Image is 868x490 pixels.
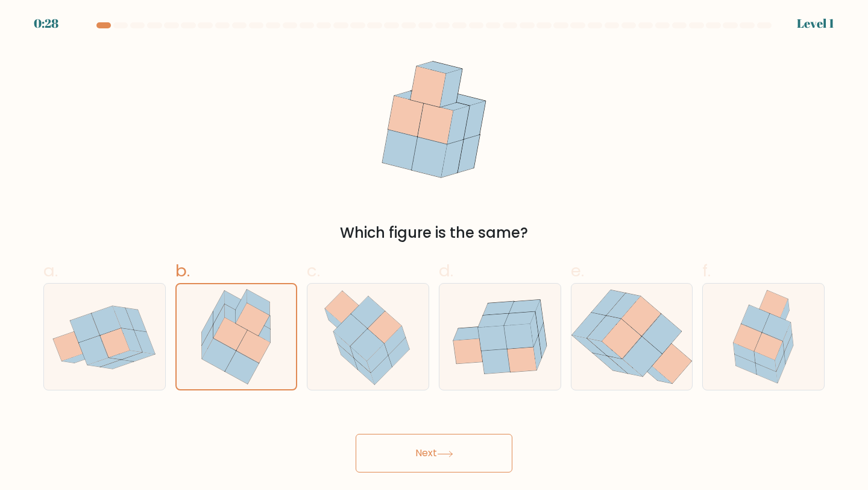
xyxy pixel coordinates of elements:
[307,259,320,282] span: c.
[439,259,453,282] span: d.
[797,14,834,33] div: Level 1
[34,14,58,33] div: 0:28
[702,259,711,282] span: f.
[175,259,190,282] span: b.
[356,434,512,472] button: Next
[43,259,58,282] span: a.
[51,222,817,244] div: Which figure is the same?
[571,259,584,282] span: e.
